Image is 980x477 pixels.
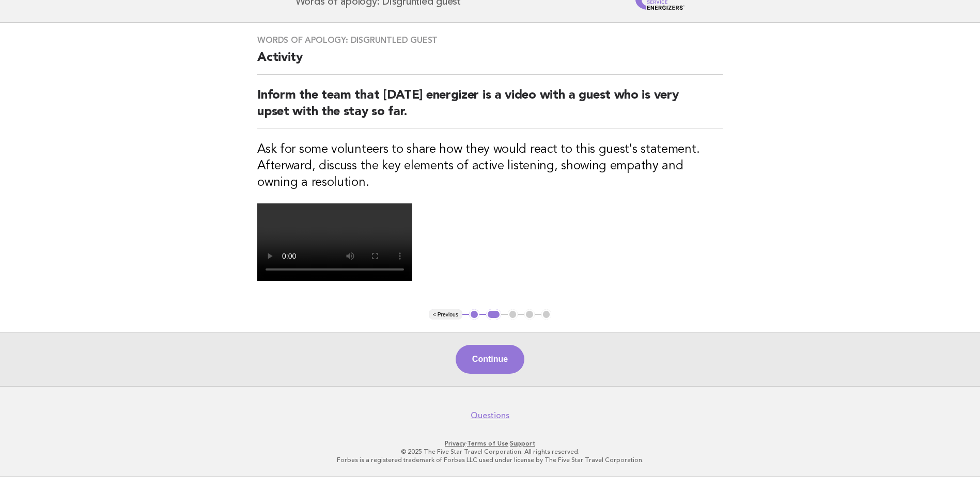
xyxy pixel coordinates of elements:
[445,440,465,447] a: Privacy
[429,309,462,320] button: < Previous
[174,439,806,448] p: · ·
[456,345,524,374] button: Continue
[257,141,723,191] h3: Ask for some volunteers to share how they would react to this guest's statement. Afterward, discu...
[174,456,806,464] p: Forbes is a registered trademark of Forbes LLC used under license by The Five Star Travel Corpora...
[257,87,723,129] h2: Inform the team that [DATE] energizer is a video with a guest who is very upset with the stay so ...
[257,50,723,75] h2: Activity
[467,440,508,447] a: Terms of Use
[257,35,723,45] h3: Words of apology: Disgruntled guest
[174,448,806,456] p: © 2025 The Five Star Travel Corporation. All rights reserved.
[486,309,501,320] button: 2
[471,410,509,421] a: Questions
[510,440,535,447] a: Support
[469,309,479,320] button: 1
